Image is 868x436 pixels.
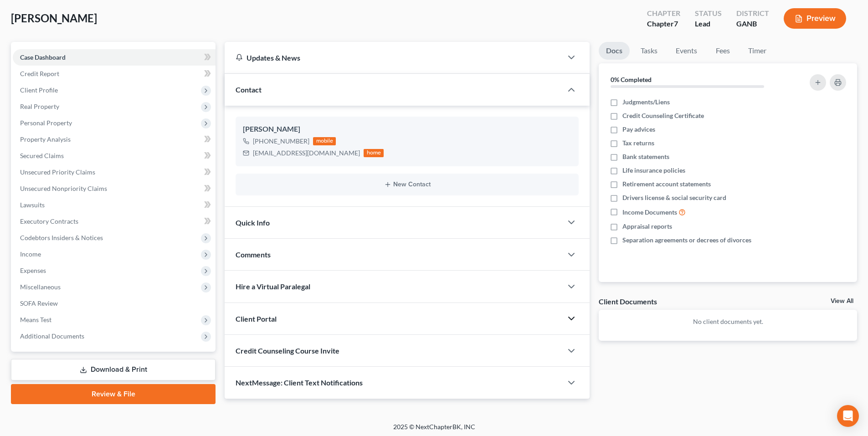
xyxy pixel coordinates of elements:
[11,359,216,380] a: Download & Print
[695,8,722,19] div: Status
[20,299,58,307] span: SOFA Review
[364,149,384,157] div: home
[736,19,769,29] div: GANB
[253,149,360,158] div: [EMAIL_ADDRESS][DOMAIN_NAME]
[622,125,655,134] span: Pay advices
[13,180,216,197] a: Unsecured Nonpriority Claims
[622,236,751,245] span: Separation agreements or decrees of divorces
[20,53,66,61] span: Case Dashboard
[622,180,711,189] span: Retirement account statements
[243,124,571,135] div: [PERSON_NAME]
[13,66,216,82] a: Credit Report
[13,295,216,312] a: SOFA Review
[622,222,672,231] span: Appraisal reports
[236,53,551,62] div: Updates & News
[253,137,309,146] div: [PHONE_NUMBER]
[708,42,737,60] a: Fees
[668,42,704,60] a: Events
[831,298,853,304] a: View All
[622,138,654,148] span: Tax returns
[20,119,72,127] span: Personal Property
[20,283,61,291] span: Miscellaneous
[13,197,216,213] a: Lawsuits
[674,19,678,28] span: 7
[313,137,336,145] div: mobile
[11,11,97,25] span: [PERSON_NAME]
[236,282,310,291] span: Hire a Virtual Paralegal
[236,378,363,387] span: NextMessage: Client Text Notifications
[11,384,216,404] a: Review & File
[622,111,704,120] span: Credit Counseling Certificate
[736,8,769,19] div: District
[13,131,216,148] a: Property Analysis
[622,97,670,107] span: Judgments/Liens
[622,166,685,175] span: Life insurance policies
[20,185,107,192] span: Unsecured Nonpriority Claims
[243,181,571,188] button: New Contact
[236,85,262,94] span: Contact
[236,314,277,323] span: Client Portal
[20,86,58,94] span: Client Profile
[837,405,859,427] div: Open Intercom Messenger
[20,267,46,274] span: Expenses
[13,49,216,66] a: Case Dashboard
[20,332,84,340] span: Additional Documents
[13,148,216,164] a: Secured Claims
[20,103,59,110] span: Real Property
[20,168,95,176] span: Unsecured Priority Claims
[236,250,271,259] span: Comments
[741,42,774,60] a: Timer
[784,8,846,29] button: Preview
[20,217,78,225] span: Executory Contracts
[622,152,669,161] span: Bank statements
[20,316,51,323] span: Means Test
[236,346,339,355] span: Credit Counseling Course Invite
[13,164,216,180] a: Unsecured Priority Claims
[20,70,59,77] span: Credit Report
[599,42,630,60] a: Docs
[236,218,270,227] span: Quick Info
[20,201,45,209] span: Lawsuits
[20,250,41,258] span: Income
[695,19,722,29] div: Lead
[20,135,71,143] span: Property Analysis
[20,152,64,159] span: Secured Claims
[20,234,103,241] span: Codebtors Insiders & Notices
[647,8,680,19] div: Chapter
[611,76,652,83] strong: 0% Completed
[606,317,850,326] p: No client documents yet.
[633,42,665,60] a: Tasks
[622,193,726,202] span: Drivers license & social security card
[622,208,677,217] span: Income Documents
[647,19,680,29] div: Chapter
[599,297,657,306] div: Client Documents
[13,213,216,230] a: Executory Contracts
